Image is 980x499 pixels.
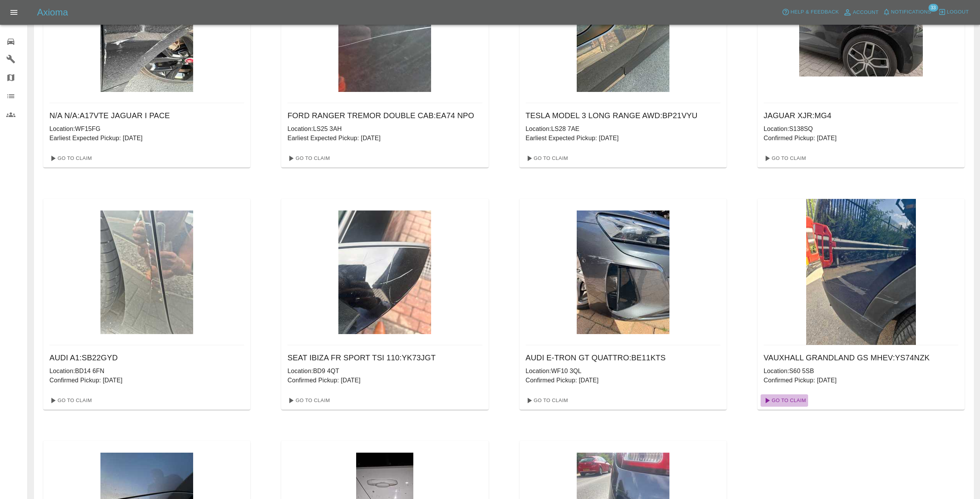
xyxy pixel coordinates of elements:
h5: Axioma [37,6,68,19]
h6: AUDI A1 : SB22GYD [49,351,244,364]
a: Go To Claim [523,152,570,165]
p: Earliest Expected Pickup: [DATE] [526,134,720,143]
p: Location: LS28 7AE [526,124,720,134]
h6: N/A N/A : A17VTE JAGUAR I PACE [49,109,244,122]
a: Go To Claim [284,152,332,165]
p: Location: WF15FG [49,124,244,134]
h6: SEAT IBIZA FR SPORT TSI 110 : YK73JGT [287,351,482,364]
p: Confirmed Pickup: [DATE] [287,376,482,385]
p: Location: BD9 4QT [287,367,482,376]
button: Help & Feedback [780,6,841,18]
p: Location: BD14 6FN [49,367,244,376]
span: Logout [947,8,969,17]
p: Confirmed Pickup: [DATE] [49,376,244,385]
button: Logout [936,6,971,18]
a: Go To Claim [761,152,808,165]
p: Confirmed Pickup: [DATE] [764,376,958,385]
p: Location: LS25 3AH [287,124,482,134]
button: Notifications [881,6,933,18]
a: Go To Claim [46,394,94,407]
h6: FORD RANGER TREMOR DOUBLE CAB : EA74 NPO [287,109,482,122]
h6: JAGUAR XJR : MG4 [764,109,958,122]
span: Notifications [891,8,931,17]
h6: AUDI E-TRON GT QUATTRO : BE11KTS [526,351,720,364]
a: Go To Claim [523,394,570,407]
p: Location: S138SQ [764,124,958,134]
p: Earliest Expected Pickup: [DATE] [49,134,244,143]
h6: TESLA MODEL 3 LONG RANGE AWD : BP21VYU [526,109,720,122]
button: Open drawer [5,3,23,22]
span: Help & Feedback [790,8,839,17]
a: Go To Claim [284,394,332,407]
span: Account [853,8,879,17]
p: Earliest Expected Pickup: [DATE] [287,134,482,143]
a: Go To Claim [46,152,94,165]
p: Location: S60 5SB [764,367,958,376]
p: Confirmed Pickup: [DATE] [526,376,720,385]
p: Location: WF10 3QL [526,367,720,376]
span: 33 [928,4,938,12]
a: Go To Claim [761,394,808,407]
a: Account [841,6,881,19]
p: Confirmed Pickup: [DATE] [764,134,958,143]
h6: VAUXHALL GRANDLAND GS MHEV : YS74NZK [764,351,958,364]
